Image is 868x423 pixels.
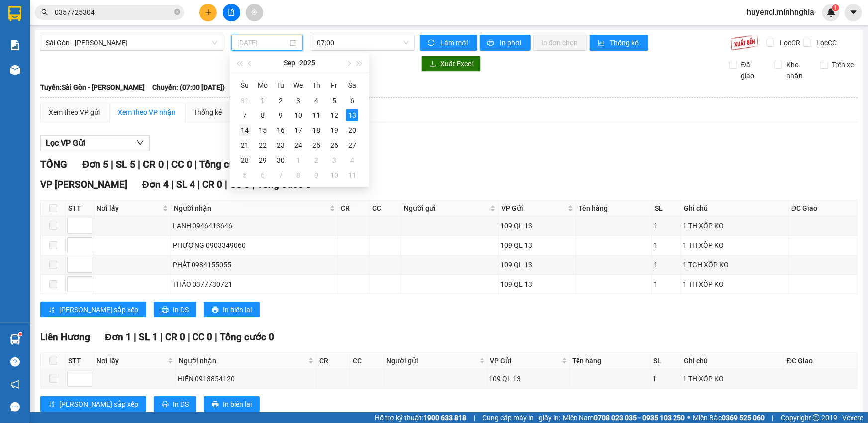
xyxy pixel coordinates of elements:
td: 109 QL 13 [499,236,576,255]
div: THẢO 0377730721 [173,279,336,290]
span: Đơn 4 [142,179,169,190]
span: | [160,331,163,343]
td: 2025-09-25 [307,138,325,153]
th: Ghi chú [681,200,789,216]
div: 25 [310,139,322,151]
div: 2 [275,95,287,106]
span: file-add [228,9,235,16]
td: 2025-09-26 [325,138,343,153]
td: 2025-09-23 [272,138,289,153]
td: 2025-09-05 [325,93,343,108]
div: 8 [257,109,269,121]
div: 5 [239,169,251,181]
div: 11 [346,169,358,181]
sup: 1 [19,333,22,336]
span: Hỗ trợ kỹ thuật: [375,412,466,423]
div: 1 [292,154,304,166]
td: 2025-10-07 [272,168,289,183]
div: 109 QL 13 [489,373,568,384]
td: 2025-09-06 [343,93,361,108]
span: bar-chart [598,39,606,47]
span: Lọc CC [813,37,839,48]
td: 2025-10-04 [343,153,361,168]
span: In phơi [500,37,523,48]
th: We [289,77,307,93]
span: | [215,331,217,343]
td: 2025-09-02 [272,93,289,108]
td: 2025-09-27 [343,138,361,153]
img: warehouse-icon [10,334,20,345]
span: printer [162,306,169,314]
img: 9k= [730,35,759,51]
th: Mo [254,77,272,93]
span: CR 0 [165,331,185,343]
span: Cung cấp máy in - giấy in: [482,412,560,423]
span: Chuyến: (07:00 [DATE]) [152,82,225,93]
div: 109 QL 13 [500,220,574,231]
div: 11 [310,109,322,121]
span: notification [10,380,20,389]
button: downloadXuất Excel [421,56,481,72]
button: printerIn DS [154,302,196,317]
div: Xem theo VP gửi [49,107,100,118]
td: 2025-10-10 [325,168,343,183]
span: | [138,158,140,170]
div: 109 QL 13 [500,279,574,290]
td: 2025-09-18 [307,123,325,138]
span: aim [251,9,258,16]
button: 2025 [299,53,315,73]
div: 13 [346,109,358,121]
span: VP [PERSON_NAME] [40,179,127,190]
div: 14 [239,124,251,136]
span: 1 [834,4,837,11]
th: STT [66,353,94,369]
img: icon-new-feature [827,8,836,17]
span: message [10,402,20,412]
span: close-circle [174,8,180,17]
button: sort-ascending[PERSON_NAME] sắp xếp [40,396,146,412]
td: 2025-09-17 [289,123,307,138]
span: | [111,158,113,170]
span: Liên Hương [40,331,90,343]
td: 2025-09-13 [343,108,361,123]
div: 4 [310,95,322,106]
span: CC 0 [193,331,212,343]
span: TỔNG [40,158,67,170]
span: CR 0 [202,179,222,190]
div: 1 [654,259,679,270]
div: 30 [275,154,287,166]
span: | [772,412,773,423]
div: 1 TH XỐP KO [683,373,783,384]
div: 109 QL 13 [500,240,574,251]
span: close-circle [174,9,180,15]
th: Tu [272,77,289,93]
img: warehouse-icon [10,65,20,75]
span: search [41,9,48,16]
button: caret-down [845,4,862,21]
span: Người nhận [174,203,328,213]
span: Miền Nam [563,412,685,423]
span: huyencl.minhnghia [739,6,822,18]
button: printerIn phơi [480,35,531,51]
span: Miền Bắc [693,412,765,423]
strong: 0369 525 060 [722,414,765,422]
span: In biên lai [223,399,252,410]
div: 3 [328,154,340,166]
span: down [136,139,144,147]
div: 23 [275,139,287,151]
img: logo-vxr [8,6,21,21]
span: | [225,179,227,190]
span: Nơi lấy [96,355,166,366]
span: Kho nhận [782,59,812,81]
span: copyright [813,414,820,421]
td: 2025-10-06 [254,168,272,183]
span: Người nhận [179,355,306,366]
td: 2025-09-12 [325,108,343,123]
button: file-add [223,4,240,21]
th: SL [651,353,682,369]
span: Tổng cước 0 [220,331,274,343]
span: sort-ascending [48,401,55,409]
span: Thống kê [610,37,640,48]
td: 2025-09-07 [236,108,254,123]
span: Trên xe [828,59,858,70]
